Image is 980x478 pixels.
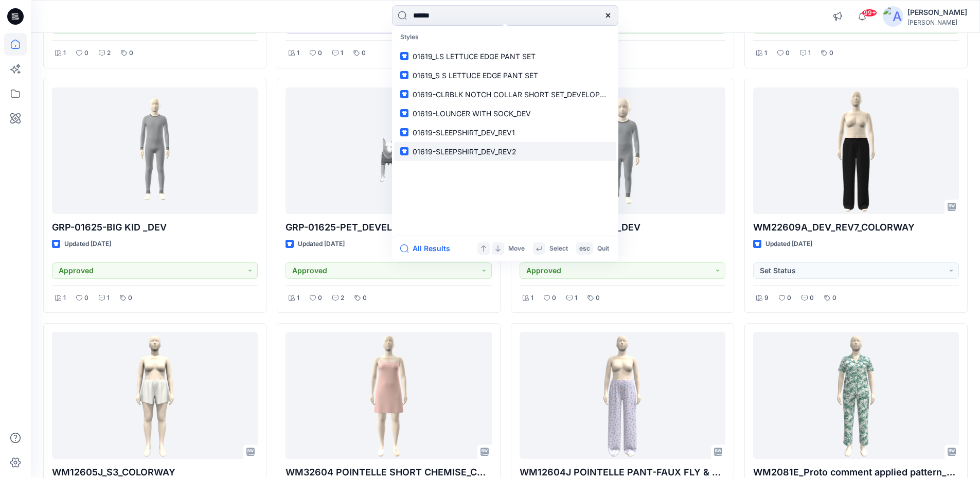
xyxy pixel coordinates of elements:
[508,243,525,254] p: Move
[549,243,568,254] p: Select
[363,293,367,304] p: 0
[883,6,903,27] img: avatar
[63,293,66,304] p: 1
[84,48,88,59] p: 0
[413,71,538,80] span: 01619_S S LETTUCE EDGE PANT SET
[413,109,531,118] span: 01619-LOUNGER WITH SOCK_DEV
[394,104,616,123] a: 01619-LOUNGER WITH SOCK_DEV
[520,87,725,215] a: GRP-01625-TODDLER_DEV
[52,87,258,215] a: GRP-01625-BIG KID _DEV
[787,293,791,304] p: 0
[552,293,556,304] p: 0
[52,220,258,235] p: GRP-01625-BIG KID _DEV
[318,293,322,304] p: 0
[575,293,577,304] p: 1
[765,239,812,250] p: Updated [DATE]
[413,90,621,99] span: 01619-CLRBLK NOTCH COLLAR SHORT SET_DEVELOPMENT
[394,85,616,104] a: 01619-CLRBLK NOTCH COLLAR SHORT SET_DEVELOPMENT
[808,48,811,59] p: 1
[286,220,491,235] p: GRP-01625-PET_DEVELOPMENT
[810,293,814,304] p: 0
[862,9,877,17] span: 99+
[394,28,616,47] p: Styles
[764,48,767,59] p: 1
[52,332,258,459] a: WM12605J_S3_COLORWAY
[297,293,299,304] p: 1
[413,128,515,137] span: 01619-SLEEPSHIRT_DEV_REV1
[394,142,616,161] a: 01619-SLEEPSHIRT_DEV_REV2
[907,6,967,19] div: [PERSON_NAME]
[128,293,132,304] p: 0
[786,48,790,59] p: 0
[597,243,609,254] p: Quit
[531,293,533,304] p: 1
[829,48,833,59] p: 0
[341,293,344,304] p: 2
[413,147,516,156] span: 01619-SLEEPSHIRT_DEV_REV2
[297,48,299,59] p: 1
[413,52,536,61] span: 01619_LS LETTUCE EDGE PANT SET
[64,239,111,250] p: Updated [DATE]
[753,220,959,235] p: WM22609A_DEV_REV7_COLORWAY
[298,239,345,250] p: Updated [DATE]
[400,242,457,255] button: All Results
[107,48,111,59] p: 2
[394,66,616,85] a: 01619_S S LETTUCE EDGE PANT SET
[753,87,959,215] a: WM22609A_DEV_REV7_COLORWAY
[520,332,725,459] a: WM12604J POINTELLE PANT-FAUX FLY & BUTTONS + PICOT_COLORWAY
[579,243,590,254] p: esc
[832,293,836,304] p: 0
[753,332,959,459] a: WM2081E_Proto comment applied pattern_REV4
[907,19,967,26] div: [PERSON_NAME]
[394,47,616,66] a: 01619_LS LETTUCE EDGE PANT SET
[341,48,343,59] p: 1
[84,293,88,304] p: 0
[286,332,491,459] a: WM32604 POINTELLE SHORT CHEMISE_COLORWAY
[362,48,366,59] p: 0
[394,123,616,142] a: 01619-SLEEPSHIRT_DEV_REV1
[520,220,725,235] p: GRP-01625-TODDLER_DEV
[318,48,322,59] p: 0
[63,48,66,59] p: 1
[596,293,600,304] p: 0
[286,87,491,215] a: GRP-01625-PET_DEVELOPMENT
[129,48,133,59] p: 0
[107,293,110,304] p: 1
[764,293,769,304] p: 9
